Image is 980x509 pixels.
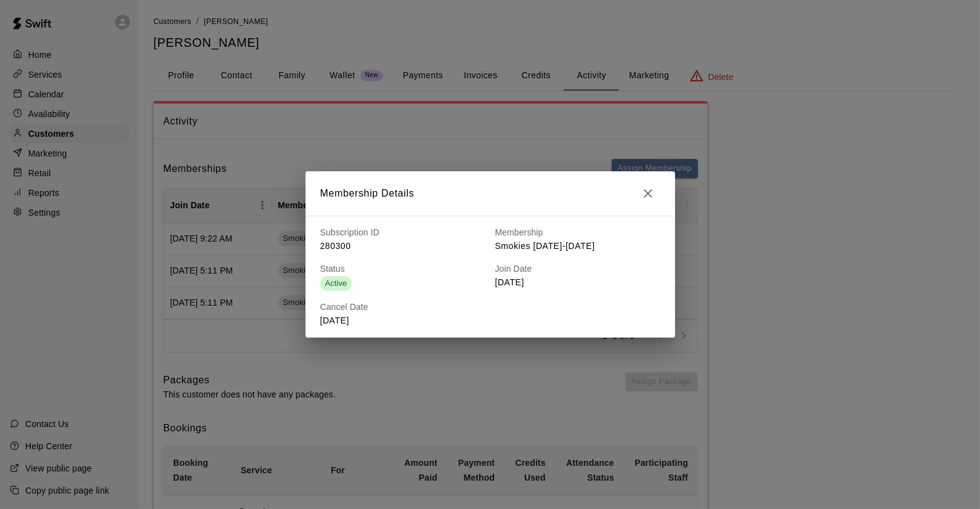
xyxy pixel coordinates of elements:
p: Smokies [DATE]-[DATE] [495,240,660,253]
span: Active [320,279,352,288]
h6: Cancel Date [320,301,485,314]
h6: Subscription ID [320,226,485,240]
p: 280300 [320,240,485,253]
h6: Membership Details [320,185,415,202]
h6: Status [320,263,485,276]
p: [DATE] [320,314,485,327]
h6: Join Date [495,263,660,276]
h6: Membership [495,226,660,240]
p: [DATE] [495,276,660,289]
